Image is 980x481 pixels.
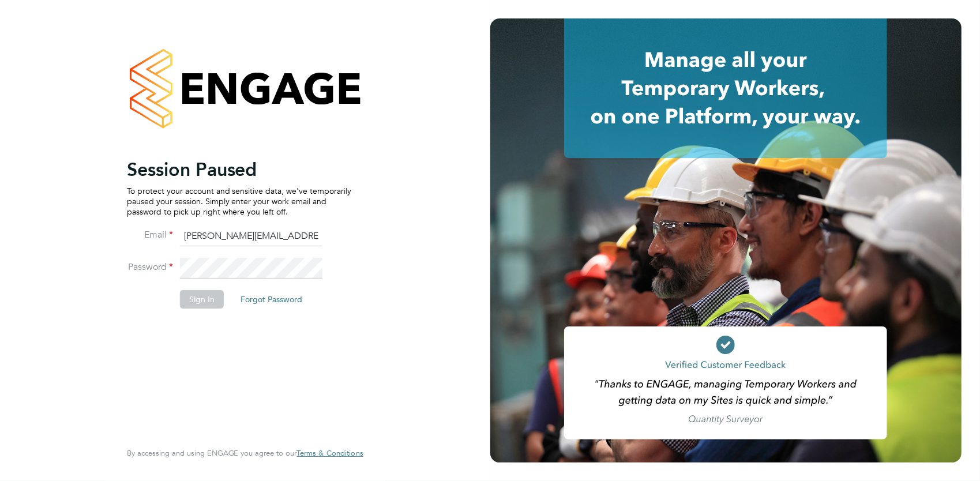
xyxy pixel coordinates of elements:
[127,158,352,181] h2: Session Paused
[127,186,352,217] p: To protect your account and sensitive data, we've temporarily paused your session. Simply enter y...
[127,229,173,241] label: Email
[297,449,363,458] a: Terms & Conditions
[127,261,173,273] label: Password
[180,290,224,309] button: Sign In
[297,448,363,458] span: Terms & Conditions
[232,290,312,309] button: Forgot Password
[127,448,363,458] span: By accessing and using ENGAGE you agree to our
[180,226,322,247] input: Enter your work email...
